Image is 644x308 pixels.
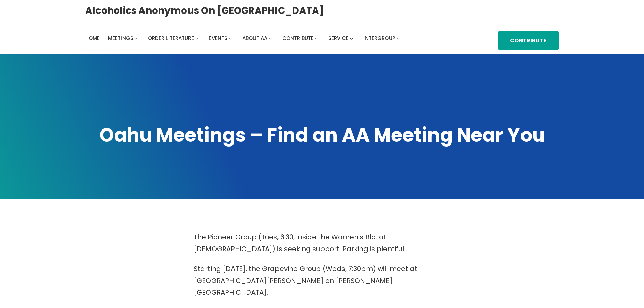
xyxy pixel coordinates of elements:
[108,34,133,42] span: Meetings
[134,37,137,40] button: Meetings submenu
[363,33,395,43] a: Intergroup
[209,33,227,43] a: Events
[498,31,559,51] a: Contribute
[242,34,267,42] span: About AA
[328,33,349,43] a: Service
[195,37,198,40] button: Order Literature submenu
[282,34,314,42] span: Contribute
[350,37,353,40] button: Service submenu
[194,263,451,299] p: Starting [DATE], the Grapevine Group (Weds, 7:30pm) will meet at [GEOGRAPHIC_DATA][PERSON_NAME] o...
[85,33,402,43] nav: Intergroup
[269,37,272,40] button: About AA submenu
[85,2,324,19] a: Alcoholics Anonymous on [GEOGRAPHIC_DATA]
[282,33,314,43] a: Contribute
[194,231,451,255] p: The Pioneer Group (Tues, 6:30, inside the Women’s Bld. at [DEMOGRAPHIC_DATA]) is seeking support....
[209,34,227,42] span: Events
[229,37,232,40] button: Events submenu
[85,33,100,43] a: Home
[242,33,267,43] a: About AA
[328,34,349,42] span: Service
[315,37,318,40] button: Contribute submenu
[108,33,133,43] a: Meetings
[397,37,400,40] button: Intergroup submenu
[363,34,395,42] span: Intergroup
[85,122,559,148] h1: Oahu Meetings – Find an AA Meeting Near You
[148,34,194,42] span: Order Literature
[85,34,100,42] span: Home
